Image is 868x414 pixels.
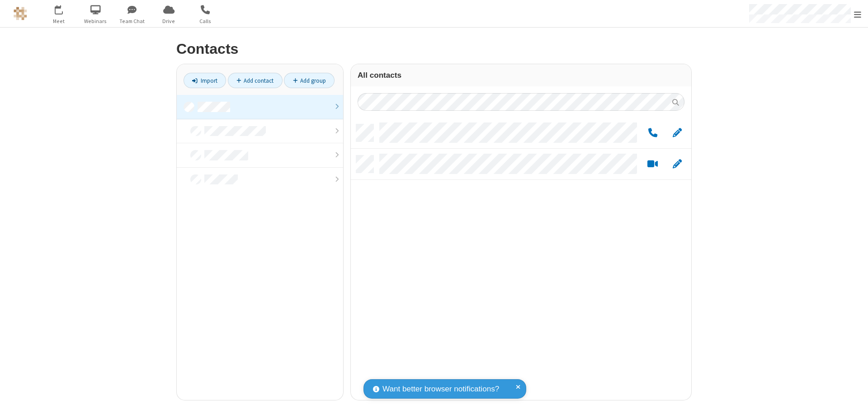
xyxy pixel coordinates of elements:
button: Edit [668,159,686,170]
div: 1 [61,5,67,12]
a: Add contact [228,73,283,88]
span: Want better browser notifications? [382,383,499,395]
div: grid [351,118,691,400]
button: Start a video meeting [644,159,661,170]
span: Team Chat [115,17,149,25]
img: QA Selenium DO NOT DELETE OR CHANGE [14,7,27,20]
span: Meet [42,17,76,25]
a: Import [184,73,226,88]
h3: All contacts [358,71,684,80]
button: Edit [668,127,686,139]
iframe: Chat [845,390,861,408]
h2: Contacts [176,41,692,57]
span: Drive [152,17,186,25]
span: Webinars [79,17,113,25]
span: Calls [189,17,222,25]
button: Call by phone [644,127,661,139]
a: Add group [284,73,335,88]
